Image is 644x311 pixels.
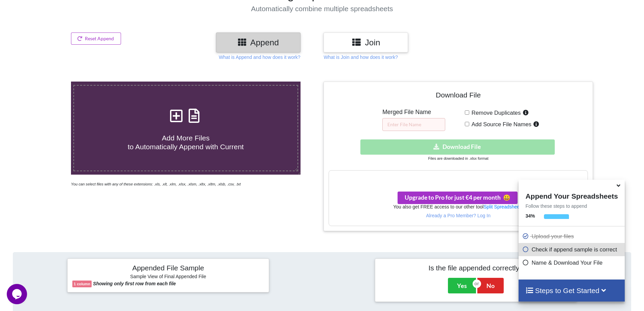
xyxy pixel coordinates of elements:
[71,182,241,186] i: You can select files with any of these extensions: .xls, .xlt, .xlm, .xlsx, .xlsm, .xltx, .xltm, ...
[329,204,587,210] h6: You also get FREE access to our other tool
[501,194,510,201] span: smile
[428,156,488,160] small: Files are downloaded in .xlsx format
[93,281,176,286] b: Showing only first row from each file
[448,278,476,293] button: Yes
[483,204,523,209] a: Split Spreadsheets
[382,118,445,131] input: Enter File Name
[469,121,531,128] span: Add Source File Names
[519,190,624,200] h4: Append Your Spreadsheets
[519,203,624,209] p: Follow these steps to append
[329,87,588,106] h4: Download File
[405,194,510,201] span: Upgrade to Pro for just €4 per month
[522,259,623,267] p: Name & Download Your File
[72,274,264,281] h6: Sample View of Final Appended File
[522,232,623,241] p: Upload your files
[7,284,28,304] iframe: chat widget
[329,212,587,219] p: Already a Pro Member? Log In
[74,282,90,286] b: 1 column
[324,54,398,61] p: What is Join and how does it work?
[380,264,572,272] h4: Is the file appended correctly?
[128,134,244,150] span: Add More Files to Automatically Append with Current
[221,38,295,47] h3: Append
[477,278,504,293] button: No
[398,192,518,204] button: Upgrade to Pro for just €4 per monthsmile
[382,109,445,116] h5: Merged File Name
[219,54,300,61] p: What is Append and how does it work?
[329,174,587,181] h3: Your files are more than 1 MB
[329,38,403,47] h3: Join
[522,245,623,254] p: Check if append sample is correct
[525,286,618,295] h4: Steps to Get Started
[71,32,121,45] button: Reset Append
[469,110,521,116] span: Remove Duplicates
[72,264,264,273] h4: Appended File Sample
[525,213,535,219] b: 34 %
